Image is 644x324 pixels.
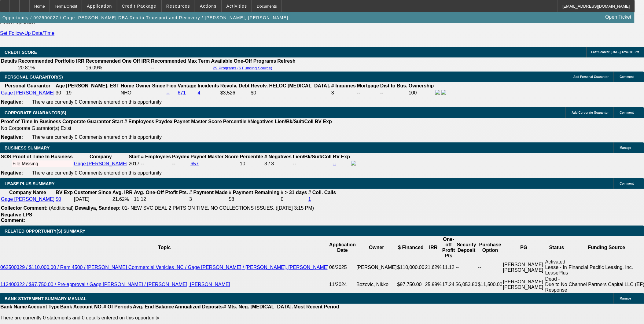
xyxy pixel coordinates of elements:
img: facebook-icon.png [435,90,440,95]
td: 25.99% [425,276,442,293]
td: 2017 [128,160,140,167]
div: File Missing. [13,161,73,167]
a: Gage [PERSON_NAME] [1,197,54,202]
td: $11,500.00 [478,276,503,293]
td: [PERSON_NAME], [PERSON_NAME] [503,276,545,293]
b: Dist to Bus. [380,83,407,88]
b: Negative: [1,170,23,175]
span: RELATED OPPORTUNITY(S) SUMMARY [5,229,85,234]
b: BV Exp [333,154,350,159]
b: # Payment Made [189,190,227,195]
img: facebook-icon.png [351,161,356,166]
button: Actions [195,0,221,12]
b: Negative: [1,99,23,105]
th: Most Recent Period [293,304,340,310]
span: Comment [620,182,634,185]
td: 3 [331,90,356,96]
b: Corporate Guarantor [62,119,111,124]
span: Last Scored: [DATE] 12:49:01 PM [591,50,639,54]
b: Lien/Bk/Suit/Coll [275,119,314,124]
a: 671 [178,90,186,95]
b: Avg. IRR [112,190,133,195]
td: 11.12 [134,196,188,202]
a: 1 [308,197,311,202]
b: # > 31 days [281,190,307,195]
td: [DATE] [74,196,112,202]
td: -- [455,259,478,276]
b: #Negatives [248,119,274,124]
b: BV Exp [315,119,332,124]
td: [PERSON_NAME], [PERSON_NAME] [503,259,545,276]
button: Credit Package [117,0,161,12]
th: IRR [425,236,442,259]
td: 19 [66,90,120,96]
span: Activities [226,4,247,9]
td: -- [380,90,408,96]
th: Purchase Option [478,236,503,259]
b: Incidents [198,83,219,88]
td: -- [172,160,190,167]
button: 29 Programs (6 Funding Source) [211,65,274,71]
b: Paynet Master Score [190,154,238,159]
img: linkedin-icon.png [441,90,446,95]
td: NHO [120,90,166,96]
b: Personal Guarantor [5,83,50,88]
div: 3 / 3 [264,161,292,167]
b: Avg. One-Off Ptofit Pts. [134,190,188,195]
td: 11.12 [442,259,455,276]
b: Vantage [178,83,196,88]
b: Revolv. Debt [220,83,250,88]
span: Comment [620,75,634,79]
td: Dead - Due to No Response [545,276,569,293]
p: There are currently 0 statements and 0 details entered on this opportunity [0,315,339,321]
td: 06/2025 [329,259,356,276]
b: Lien/Bk/Suit/Coll [293,154,332,159]
a: 062500329 / $110,000.00 / Ram 4500 / [PERSON_NAME] Commercial Vehicles INC / Gage [PERSON_NAME] /... [0,265,329,270]
b: Mortgage [357,83,379,88]
span: BUSINESS SUMMARY [5,145,50,150]
span: -- [141,161,145,166]
span: (Additional) [49,205,74,211]
span: Resources [166,4,190,9]
th: Annualized Deposits [174,304,223,310]
b: Percentile [223,119,246,124]
b: # Payment Remaining [229,190,280,195]
th: Application Date [329,236,356,259]
td: Activated Lease - In LeasePlus [545,259,569,276]
b: # Employees [141,154,171,159]
span: Manage [620,297,631,300]
td: $97,750.00 [397,276,425,293]
td: [PERSON_NAME] [356,259,397,276]
a: 112400322 / $97,750.00 / Pre-approval / Gage [PERSON_NAME] / [PERSON_NAME], [PERSON_NAME] [0,282,230,287]
b: BV Exp [56,190,73,195]
td: -- [357,90,379,96]
span: 01- NEW SVC DEAL 2 PMTS ON TIME. NO COLLECTIONS ISSUES. ([DATE] 3:15 PM) [122,205,314,211]
b: # Negatives [264,154,292,159]
b: Percentile [240,154,263,159]
button: Activities [222,0,252,12]
span: LEASE PLUS SUMMARY [5,181,55,186]
b: [PERSON_NAME]. EST [66,83,119,88]
th: Recommended One Off IRR [85,58,150,64]
b: Paynet Master Score [174,119,222,124]
th: Avg. End Balance [133,304,175,310]
a: 657 [190,161,199,166]
span: Credit Package [122,4,156,9]
th: Details [1,58,17,64]
a: -- [333,161,336,166]
span: CORPORATE GUARANTOR(S) [5,110,66,115]
b: Age [56,83,65,88]
th: # Mts. Neg. [MEDICAL_DATA]. [223,304,293,310]
a: -- [166,90,170,95]
td: 58 [229,196,280,202]
span: There are currently 0 Comments entered on this opportunity [32,134,162,140]
b: # Employees [124,119,154,124]
td: $6,053.80 [455,276,478,293]
b: Company Name [9,190,46,195]
th: $ Financed [397,236,425,259]
th: PG [503,236,545,259]
b: Revolv. HELOC [MEDICAL_DATA]. [251,83,330,88]
td: $110,000.00 [397,259,425,276]
span: Application [87,4,112,9]
td: Bozovic, Nikko [356,276,397,293]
